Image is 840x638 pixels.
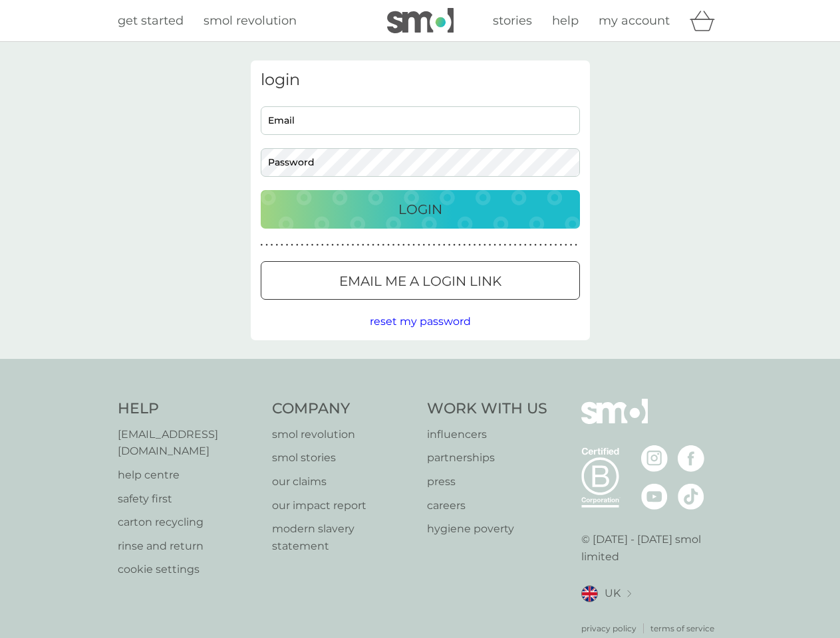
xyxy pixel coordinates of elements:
[265,242,268,249] p: ●
[581,531,723,565] p: © [DATE] - [DATE] smol limited
[539,242,542,249] p: ●
[529,242,532,249] p: ●
[272,520,414,554] a: modern slavery statement
[427,497,547,514] a: careers
[443,242,446,249] p: ●
[118,490,259,508] a: safety first
[641,445,668,472] img: visit the smol Instagram page
[272,473,414,490] a: our claims
[118,13,184,28] span: get started
[398,199,442,220] p: Login
[271,242,273,249] p: ●
[627,590,631,597] img: select a new location
[397,242,400,249] p: ●
[392,242,395,249] p: ●
[484,242,486,249] p: ●
[599,11,670,31] a: my account
[552,13,579,28] span: help
[372,242,374,249] p: ●
[427,473,547,490] a: press
[427,399,547,419] h4: Work With Us
[559,242,562,249] p: ●
[493,13,532,28] span: stories
[453,242,456,249] p: ●
[321,242,324,249] p: ●
[347,242,349,249] p: ●
[524,242,527,249] p: ●
[412,242,415,249] p: ●
[581,622,636,635] a: privacy policy
[427,426,547,443] p: influencers
[327,242,329,249] p: ●
[316,242,319,249] p: ●
[311,242,314,249] p: ●
[275,242,278,249] p: ●
[356,242,359,249] p: ●
[352,242,354,249] p: ●
[286,242,289,249] p: ●
[427,449,547,467] a: partnerships
[552,11,579,31] a: help
[118,11,184,31] a: get started
[509,242,511,249] p: ●
[331,242,334,249] p: ●
[468,242,471,249] p: ●
[362,242,364,249] p: ●
[408,242,410,249] p: ●
[337,242,339,249] p: ●
[555,242,557,249] p: ●
[493,242,496,249] p: ●
[306,242,309,249] p: ●
[428,242,430,249] p: ●
[387,242,390,249] p: ●
[272,399,414,419] h4: Company
[118,399,259,419] h4: Help
[118,514,259,531] a: carton recycling
[599,13,670,28] span: my account
[493,11,532,31] a: stories
[605,585,621,602] span: UK
[474,242,476,249] p: ●
[438,242,440,249] p: ●
[118,538,259,555] a: rinse and return
[690,7,723,34] div: basket
[433,242,436,249] p: ●
[370,315,471,328] span: reset my password
[261,261,580,300] button: Email me a login link
[478,242,481,249] p: ●
[204,13,297,28] span: smol revolution
[427,520,547,538] a: hygiene poverty
[370,313,471,330] button: reset my password
[118,426,259,460] a: [EMAIL_ADDRESS][DOMAIN_NAME]
[458,242,461,249] p: ●
[575,242,577,249] p: ●
[204,11,297,31] a: smol revolution
[272,449,414,467] p: smol stories
[296,242,299,249] p: ●
[650,622,714,635] a: terms of service
[387,8,454,33] img: smol
[342,242,345,249] p: ●
[118,561,259,578] a: cookie settings
[272,426,414,443] p: smol revolution
[519,242,521,249] p: ●
[261,70,580,90] h3: login
[272,497,414,514] a: our impact report
[549,242,552,249] p: ●
[402,242,405,249] p: ●
[565,242,567,249] p: ●
[570,242,573,249] p: ●
[499,242,501,249] p: ●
